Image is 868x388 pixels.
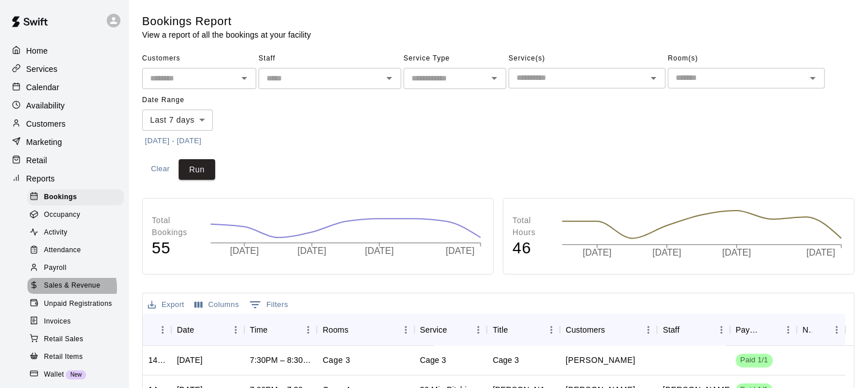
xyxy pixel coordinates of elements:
button: Open [486,70,502,86]
div: Staff [657,314,730,346]
button: Clear [142,159,179,180]
button: Sort [348,322,364,338]
div: Invoices [27,314,124,330]
tspan: [DATE] [806,248,835,257]
button: Menu [780,321,797,338]
div: Services [9,60,119,78]
div: Cage 3 [420,354,446,366]
button: Sort [148,322,164,338]
span: Customers [142,50,256,68]
p: Marketing [26,136,62,148]
button: Sort [764,322,780,338]
button: Select columns [192,296,242,314]
p: Customers [26,118,66,130]
p: Cage 3 [322,354,350,366]
a: Activity [27,224,128,242]
h4: 55 [152,239,199,258]
div: Rooms [322,314,348,346]
p: Retail [26,155,47,166]
div: Time [250,314,268,346]
button: Run [179,159,215,180]
button: Sort [508,322,524,338]
div: Bookings [27,189,124,205]
button: Menu [227,321,244,338]
button: Sort [194,322,210,338]
button: Sort [605,322,621,338]
a: Customers [9,115,119,132]
h4: 46 [512,239,550,258]
tspan: [DATE] [297,246,326,256]
a: Attendance [27,242,128,260]
a: Unpaid Registrations [27,295,128,313]
span: Attendance [44,245,81,256]
a: WalletNew [27,366,128,383]
span: Service(s) [508,50,665,68]
span: Retail Items [44,351,83,363]
button: Menu [828,321,845,338]
div: Date [177,314,194,346]
button: Menu [470,321,487,338]
span: Occupancy [44,209,80,221]
a: Home [9,42,119,59]
button: Sort [268,322,284,338]
span: Bookings [44,192,77,203]
tspan: [DATE] [446,246,474,256]
tspan: [DATE] [652,248,681,257]
div: Staff [663,314,679,346]
a: Reports [9,170,119,187]
a: Retail [9,152,119,169]
span: New [66,371,86,378]
button: Menu [543,321,560,338]
div: Customers [566,314,605,346]
button: Open [236,70,252,86]
a: Availability [9,97,119,114]
div: Title [492,314,508,346]
div: Time [244,314,317,346]
span: Wallet [44,369,64,381]
tspan: [DATE] [365,246,394,256]
div: Payment [730,314,797,346]
div: 7:30PM – 8:30PM [250,354,312,366]
div: Sales & Revenue [27,278,124,294]
button: Open [381,70,397,86]
div: Service [414,314,487,346]
p: Total Bookings [152,215,199,239]
div: Title [487,314,560,346]
div: Cage 3 [492,354,519,366]
span: Activity [44,227,67,239]
p: Calendar [26,82,59,93]
a: Occupancy [27,206,128,224]
div: ID [143,314,171,346]
button: Export [145,296,187,314]
a: Sales & Revenue [27,277,128,295]
button: Show filters [247,296,291,314]
div: Last 7 days [142,110,213,131]
tspan: [DATE] [583,248,611,257]
div: Wed, Sep 10, 2025 [177,354,203,366]
div: Date [171,314,244,346]
span: Sales & Revenue [44,280,100,292]
button: Menu [640,321,657,338]
button: [DATE] - [DATE] [142,132,204,150]
button: Sort [812,322,828,338]
span: Date Range [142,91,242,110]
div: Payroll [27,260,124,276]
button: Menu [300,321,317,338]
button: Menu [713,321,730,338]
div: Payment [736,314,764,346]
span: Retail Sales [44,334,83,345]
a: Retail Items [27,348,128,366]
span: Invoices [44,316,71,328]
button: Open [805,70,821,86]
div: Notes [802,314,812,346]
span: Paid 1/1 [736,355,773,366]
div: Occupancy [27,207,124,223]
p: Total Hours [512,215,550,239]
button: Sort [680,322,696,338]
tspan: [DATE] [230,246,259,256]
div: Attendance [27,242,124,258]
div: Marketing [9,134,119,151]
